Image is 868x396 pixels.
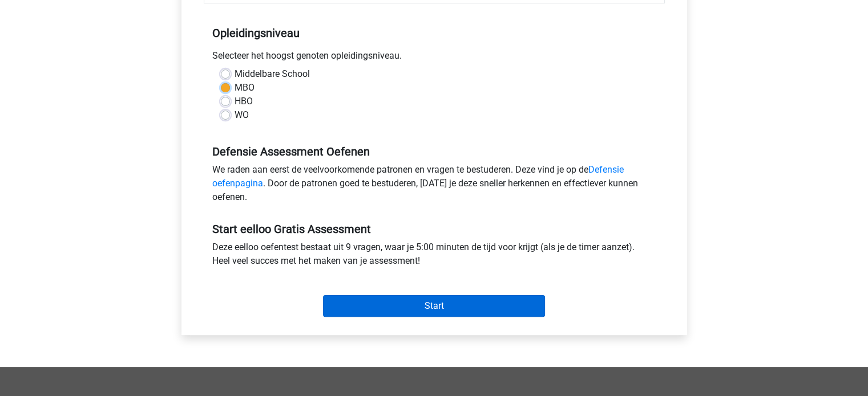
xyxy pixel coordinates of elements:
[212,145,656,158] h5: Defensie Assessment Oefenen
[235,95,253,108] label: HBO
[204,240,665,272] div: Deze eelloo oefentest bestaat uit 9 vragen, waar je 5:00 minuten de tijd voor krijgt (als je de t...
[212,22,656,44] h5: Opleidingsniveau
[235,67,310,81] label: Middelbare School
[235,108,249,122] label: WO
[323,295,545,317] input: Start
[204,49,665,67] div: Selecteer het hoogst genoten opleidingsniveau.
[235,81,255,95] label: MBO
[212,222,656,236] h5: Start eelloo Gratis Assessment
[204,163,665,209] div: We raden aan eerst de veelvoorkomende patronen en vragen te bestuderen. Deze vind je op de . Door...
